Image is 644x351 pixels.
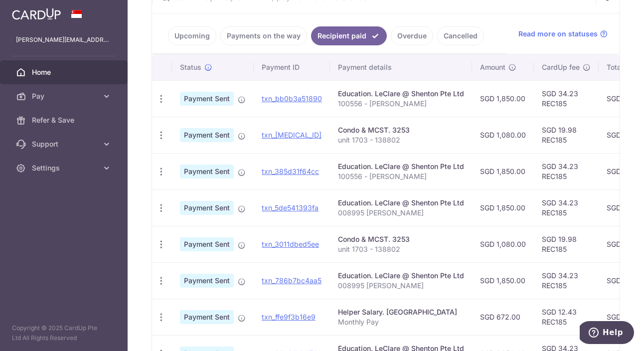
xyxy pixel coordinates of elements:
[472,117,534,153] td: SGD 1,080.00
[262,131,322,139] a: txn_[MEDICAL_ID]
[338,135,464,145] p: unit 1703 - 138802
[262,313,316,321] a: txn_ffe9f3b16e9
[32,163,98,173] span: Settings
[338,244,464,254] p: unit 1703 - 138802
[254,54,330,80] th: Payment ID
[262,276,322,285] a: txn_786b7bc4aa5
[472,153,534,189] td: SGD 1,850.00
[12,8,61,20] img: CardUp
[180,201,234,215] span: Payment Sent
[262,94,322,103] a: txn_bb0b3a51890
[534,117,599,153] td: SGD 19.98 REC185
[180,165,234,178] span: Payment Sent
[472,299,534,335] td: SGD 672.00
[16,35,112,45] p: [PERSON_NAME][EMAIL_ADDRESS][DOMAIN_NAME]
[472,189,534,226] td: SGD 1,850.00
[391,26,433,45] a: Overdue
[262,240,319,248] a: txn_3011dbed5ee
[338,281,464,291] p: 008995 [PERSON_NAME]
[262,167,319,175] a: txn_385d31f64cc
[534,262,599,299] td: SGD 34.23 REC185
[437,26,484,45] a: Cancelled
[480,62,505,72] span: Amount
[338,99,464,109] p: 100556 - [PERSON_NAME]
[338,317,464,327] p: Monthly Pay
[534,153,599,189] td: SGD 34.23 REC185
[262,203,319,212] a: txn_5de541393fa
[534,80,599,117] td: SGD 34.23 REC185
[542,62,580,72] span: CardUp fee
[518,29,608,39] a: Read more on statuses
[32,115,98,125] span: Refer & Save
[180,274,234,288] span: Payment Sent
[580,321,634,346] iframe: Opens a widget where you can find more information
[338,234,464,244] div: Condo & MCST. 3253
[32,139,98,149] span: Support
[534,189,599,226] td: SGD 34.23 REC185
[607,62,640,72] span: Total amt.
[32,91,98,101] span: Pay
[472,80,534,117] td: SGD 1,850.00
[180,237,234,251] span: Payment Sent
[338,208,464,218] p: 008995 [PERSON_NAME]
[338,198,464,208] div: Education. LeClare @ Shenton Pte Ltd
[220,26,307,45] a: Payments on the way
[330,54,472,80] th: Payment details
[180,62,201,72] span: Status
[534,226,599,262] td: SGD 19.98 REC185
[180,128,234,142] span: Payment Sent
[180,92,234,106] span: Payment Sent
[311,26,387,45] a: Recipient paid
[338,271,464,281] div: Education. LeClare @ Shenton Pte Ltd
[534,299,599,335] td: SGD 12.43 REC185
[32,67,98,77] span: Home
[472,226,534,262] td: SGD 1,080.00
[168,26,216,45] a: Upcoming
[472,262,534,299] td: SGD 1,850.00
[180,310,234,324] span: Payment Sent
[338,172,464,181] p: 100556 - [PERSON_NAME]
[338,307,464,317] div: Helper Salary. [GEOGRAPHIC_DATA]
[338,162,464,172] div: Education. LeClare @ Shenton Pte Ltd
[338,89,464,99] div: Education. LeClare @ Shenton Pte Ltd
[338,125,464,135] div: Condo & MCST. 3253
[518,29,598,39] span: Read more on statuses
